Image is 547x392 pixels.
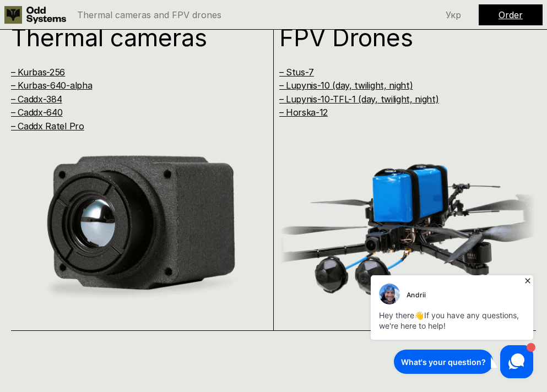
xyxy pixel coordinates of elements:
[279,94,439,105] a: – Lupynis-10-TFL-1 (day, twilight, night)
[499,9,523,20] a: Order
[11,121,84,132] a: – Caddx Ratel Pro
[368,272,536,381] iframe: HelpCrunch
[279,107,328,118] a: – Horska-12
[11,67,65,78] a: – Kurbas-256
[279,80,413,91] a: – Lupynis-10 (day, twilight, night)
[11,107,62,118] a: – Caddx-640
[279,25,521,50] h1: FPV Drones
[11,94,62,105] a: – Caddx-384
[446,10,461,19] p: Укр
[279,67,314,78] a: – Stus-7
[11,25,253,50] h1: Thermal cameras
[77,10,221,19] p: Thermal cameras and FPV drones
[11,80,92,91] a: – Kurbas-640-alpha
